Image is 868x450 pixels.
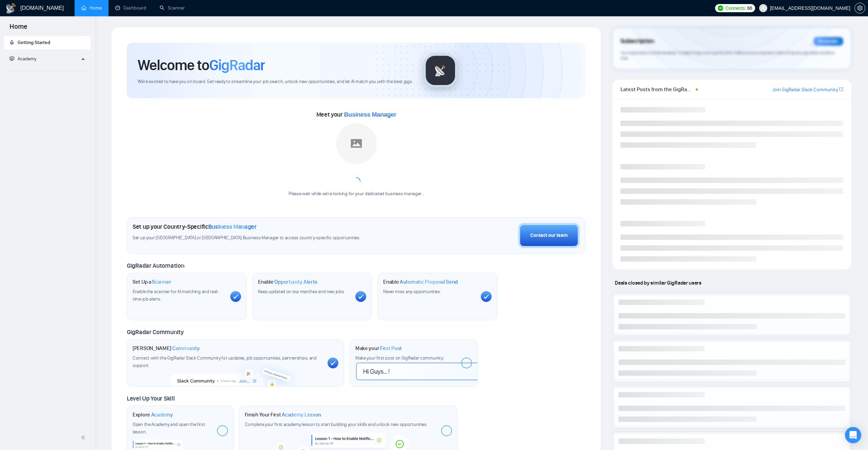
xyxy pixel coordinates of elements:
[81,434,87,441] span: double-left
[258,289,345,294] span: Keep updated on top matches and new jobs.
[133,345,200,352] h1: [PERSON_NAME]
[336,123,377,164] img: placeholder.png
[18,56,36,62] span: Academy
[355,355,443,361] span: Make your first post on GigRadar community.
[245,422,428,427] span: Complete your first academy lesson to start building your skills and unlock new opportunities.
[845,427,861,443] div: Open Intercom Messenger
[530,232,568,239] div: Contact our team
[355,345,402,352] h1: Make your
[209,56,265,74] span: GigRadar
[5,3,16,14] img: logo
[747,4,752,12] span: 66
[18,40,50,45] span: Getting Started
[171,355,300,387] img: slackcommunity-bg.png
[133,355,317,368] span: Connect with the GigRadar Slack Community for updates, job opportunities, partnerships, and support.
[127,262,184,269] span: GigRadar Automation
[151,411,173,418] span: Academy
[138,56,265,74] h1: Welcome to
[127,395,175,402] span: Level Up Your Skill
[620,50,834,61] span: Your subscription will be renewed. To keep things running smoothly, make sure your payment method...
[284,191,428,197] div: Please wait while we're looking for your dedicated business manager...
[133,223,257,230] h1: Set up your Country-Specific
[172,345,200,352] span: Community
[282,411,321,418] span: Academy Lesson
[258,279,318,285] h1: Enable
[115,5,146,11] a: dashboardDashboard
[133,411,173,418] h1: Explore
[138,79,413,85] span: We're excited to have you on board. Get ready to streamline your job search, unlock new opportuni...
[839,86,843,93] a: export
[133,289,219,302] span: Enable the scanner for AI matching and real-time job alerts.
[423,54,457,87] img: gigradar-logo.png
[612,277,704,289] span: Deals closed by similar GigRadar users
[854,5,865,11] a: setting
[208,223,257,230] span: Business Manager
[854,3,865,14] button: setting
[725,4,746,12] span: Connects:
[352,177,360,185] span: loading
[383,279,458,285] h1: Enable
[274,279,317,285] span: Opportunity Alerts
[152,279,171,285] span: Scanner
[400,279,458,285] span: Automatic Proposal Send
[383,289,441,294] span: Never miss any opportunities.
[4,68,91,73] li: Academy Homepage
[81,5,102,11] a: homeHome
[813,37,843,46] div: Reminder
[133,422,205,435] span: Open the Academy and open the first lesson.
[4,22,33,36] span: Home
[160,5,185,11] a: searchScanner
[4,36,91,49] li: Getting Started
[855,5,865,11] span: setting
[9,56,14,61] span: fund-projection-screen
[718,5,723,11] img: upwork-logo.png
[245,411,321,418] h1: Finish Your First
[133,235,401,241] span: Set up your [GEOGRAPHIC_DATA] or [GEOGRAPHIC_DATA] Business Manager to access country-specific op...
[316,111,396,118] span: Meet your
[620,36,654,47] span: Subscription
[344,111,396,118] span: Business Manager
[761,6,766,11] span: user
[127,328,184,336] span: GigRadar Community
[518,223,580,248] button: Contact our team
[380,345,402,352] span: First Post
[9,40,14,45] span: rocket
[9,56,36,62] span: Academy
[620,85,694,94] span: Latest Posts from the GigRadar Community
[772,86,838,94] a: Join GigRadar Slack Community
[133,279,171,285] h1: Set Up a
[839,86,843,92] span: export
